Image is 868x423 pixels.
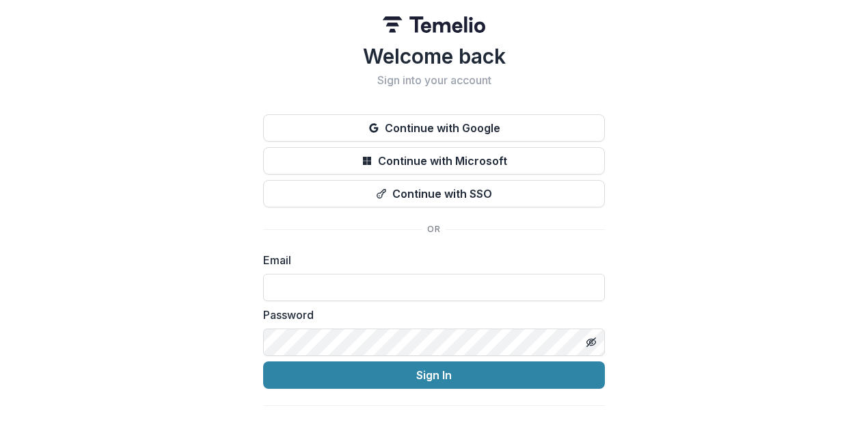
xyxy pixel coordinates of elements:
h2: Sign into your account [263,74,605,87]
button: Continue with Google [263,114,605,142]
h1: Welcome back [263,44,605,68]
button: Sign In [263,361,605,389]
label: Password [263,307,597,323]
button: Continue with SSO [263,180,605,207]
button: Toggle password visibility [580,331,602,353]
img: Temelio [383,16,485,33]
label: Email [263,252,597,268]
button: Continue with Microsoft [263,147,605,175]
